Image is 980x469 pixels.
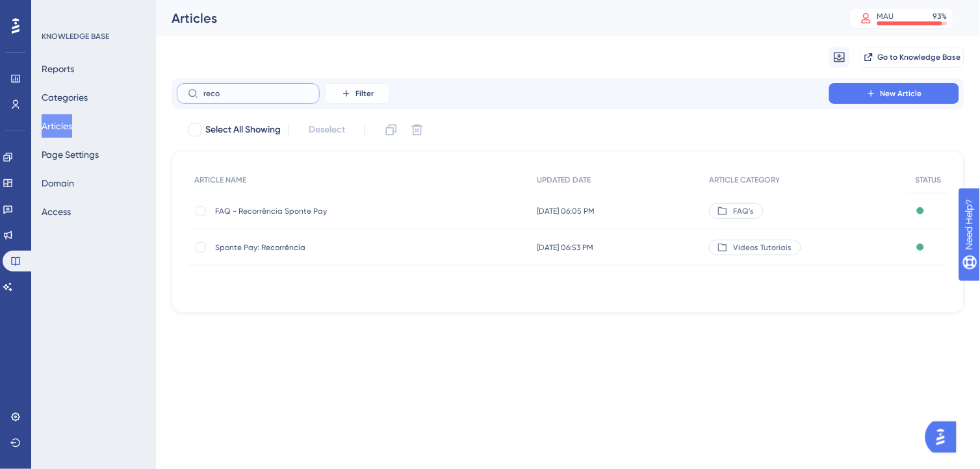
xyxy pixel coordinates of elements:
[733,242,792,253] span: Vídeos Tutoriais
[916,175,942,185] span: STATUS
[42,86,88,109] button: Categories
[215,206,423,216] span: FAQ - Recorrência Sponte Pay
[537,175,591,185] span: UPDATED DATE
[42,114,72,138] button: Articles
[309,122,345,138] span: Deselect
[860,47,964,68] button: Go to Knowledge Base
[203,89,309,98] input: Search
[878,52,961,62] span: Go to Knowledge Base
[933,11,948,21] div: 93 %
[355,88,374,99] span: Filter
[537,242,594,253] span: [DATE] 06:53 PM
[42,31,109,42] div: KNOWLEDGE BASE
[733,206,754,216] span: FAQ's
[215,242,423,253] span: Sponte Pay: Recorrência
[325,83,390,104] button: Filter
[205,122,281,138] span: Select All Showing
[877,11,894,21] div: MAU
[42,200,71,223] button: Access
[42,171,74,195] button: Domain
[829,83,959,104] button: New Article
[925,418,964,457] iframe: UserGuiding AI Assistant Launcher
[42,57,74,81] button: Reports
[194,175,246,185] span: ARTICLE NAME
[172,9,818,27] div: Articles
[709,175,780,185] span: ARTICLE CATEGORY
[31,3,81,19] span: Need Help?
[42,143,99,166] button: Page Settings
[297,118,357,142] button: Deselect
[881,88,922,99] span: New Article
[537,206,595,216] span: [DATE] 06:05 PM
